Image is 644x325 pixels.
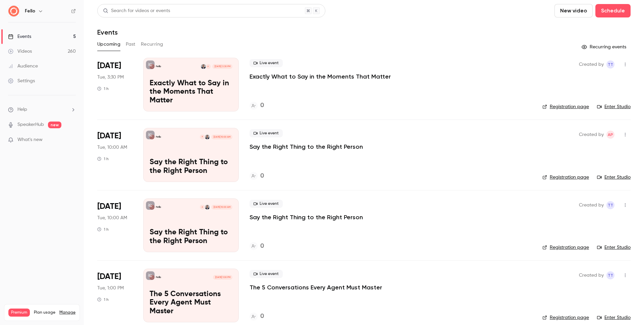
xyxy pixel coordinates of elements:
[150,290,232,316] p: The 5 Conversations Every Agent Must Master
[206,64,211,69] div: P
[97,227,109,232] div: 1 h
[213,275,232,280] span: [DATE] 1:00 PM
[250,312,264,321] a: 0
[579,131,604,139] span: Created by
[250,213,363,221] a: Say the Right Thing to the Right Person
[606,271,614,279] span: Tharun Tiruveedula
[597,314,631,321] a: Enter Studio
[97,156,109,161] div: 1 h
[156,65,161,68] p: Fello
[250,73,391,81] a: Exactly What to Say in the Moments That Matter
[97,128,132,182] div: Oct 14 Tue, 10:00 AM (America/New York)
[608,271,613,279] span: TT
[579,201,604,209] span: Created by
[143,269,239,322] a: The 5 Conversations Every Agent Must MasterFello[DATE] 1:00 PMThe 5 Conversations Every Agent Mus...
[97,285,124,291] span: Tue, 1:00 PM
[48,122,61,128] span: new
[8,106,76,113] li: help-dropdown-opener
[150,79,232,105] p: Exactly What to Say in the Moments That Matter
[205,135,210,139] img: Ryan Young
[205,205,210,210] img: Ryan Young
[542,314,589,321] a: Registration page
[211,135,232,139] span: [DATE] 10:00 AM
[250,59,283,67] span: Live event
[17,121,44,128] a: SpeakerHub
[606,201,614,209] span: Tharun Tiruveedula
[156,276,161,279] p: Fello
[250,270,283,278] span: Live event
[97,74,124,81] span: Tue, 3:30 PM
[34,310,55,315] span: Plan usage
[141,39,163,50] button: Recurring
[250,129,283,137] span: Live event
[97,198,132,252] div: Oct 14 Tue, 10:00 AM (America/New York)
[579,42,631,52] button: Recurring events
[597,174,631,181] a: Enter Studio
[201,64,206,69] img: Ryan Young
[250,283,382,291] a: The 5 Conversations Every Agent Must Master
[143,128,239,182] a: Say the Right Thing to the Right PersonFelloRyan YoungP[DATE] 10:00 AMSay the Right Thing to the ...
[126,39,136,50] button: Past
[595,4,631,17] button: Schedule
[250,242,264,251] a: 0
[8,6,19,16] img: Fello
[579,271,604,279] span: Created by
[97,39,120,50] button: Upcoming
[212,64,232,69] span: [DATE] 3:30 PM
[260,101,264,110] h4: 0
[97,269,132,322] div: Oct 28 Tue, 1:00 PM (America/New York)
[606,131,614,139] span: Aayush Panjikar
[97,271,121,282] span: [DATE]
[143,198,239,252] a: Say the Right Thing to the Right PersonFelloRyan YoungP[DATE] 10:00 AMSay the Right Thing to the ...
[97,86,109,91] div: 1 h
[97,215,127,221] span: Tue, 10:00 AM
[8,63,38,69] div: Audience
[608,60,613,68] span: TT
[8,309,30,317] span: Premium
[554,4,593,17] button: New video
[597,103,631,110] a: Enter Studio
[542,244,589,251] a: Registration page
[8,78,35,84] div: Settings
[250,143,363,151] a: Say the Right Thing to the Right Person
[542,174,589,181] a: Registration page
[260,172,264,181] h4: 0
[97,28,118,36] h1: Events
[597,244,631,251] a: Enter Studio
[8,48,32,55] div: Videos
[250,200,283,208] span: Live event
[211,205,232,210] span: [DATE] 10:00 AM
[103,7,170,14] div: Search for videos or events
[97,60,121,71] span: [DATE]
[17,106,27,113] span: Help
[260,312,264,321] h4: 0
[150,158,232,176] p: Say the Right Thing to the Right Person
[579,60,604,68] span: Created by
[608,131,613,139] span: AP
[250,172,264,181] a: 0
[250,101,264,110] a: 0
[200,204,205,210] div: P
[8,33,31,40] div: Events
[97,131,121,141] span: [DATE]
[260,242,264,251] h4: 0
[150,228,232,246] p: Say the Right Thing to the Right Person
[606,60,614,68] span: Tharun Tiruveedula
[542,103,589,110] a: Registration page
[608,201,613,209] span: TT
[97,58,132,111] div: Sep 30 Tue, 3:30 PM (America/New York)
[59,310,75,315] a: Manage
[97,144,127,151] span: Tue, 10:00 AM
[25,8,35,14] h6: Fello
[143,58,239,111] a: Exactly What to Say in the Moments That MatterFelloPRyan Young[DATE] 3:30 PMExactly What to Say i...
[97,297,109,302] div: 1 h
[17,136,43,143] span: What's new
[97,201,121,212] span: [DATE]
[156,135,161,139] p: Fello
[68,137,76,143] iframe: Noticeable Trigger
[156,205,161,209] p: Fello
